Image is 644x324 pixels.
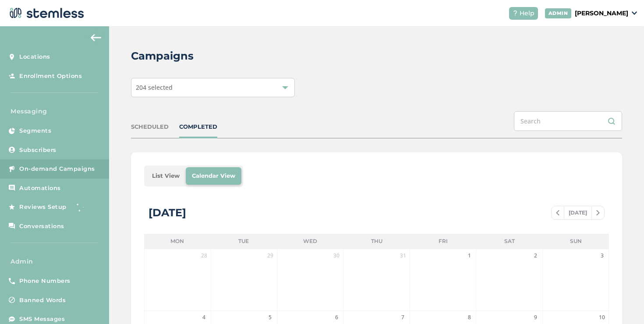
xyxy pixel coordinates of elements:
span: Help [520,9,534,18]
span: Phone Numbers [19,277,71,285]
span: Enrollment Options [19,72,82,81]
span: 10 [598,313,606,322]
span: Reviews Setup [19,203,67,211]
span: 29 [266,251,275,260]
h2: Campaigns [131,48,194,64]
li: List View [146,167,186,185]
li: Sun [542,234,609,249]
span: 204 selected [136,83,173,92]
iframe: Chat Widget [600,282,644,324]
li: Tue [211,234,277,249]
li: Wed [277,234,343,249]
li: Calendar View [186,167,241,185]
span: 2 [531,251,540,260]
input: Search [514,111,622,131]
img: icon-arrow-back-accent-c549486e.svg [91,34,101,41]
span: 4 [200,313,209,322]
span: 28 [200,251,209,260]
img: icon-chevron-right-bae969c5.svg [596,210,600,215]
span: Conversations [19,222,64,231]
p: [PERSON_NAME] [575,9,628,18]
li: Thu [343,234,410,249]
span: Subscribers [19,146,57,155]
img: icon-help-white-03924b79.svg [513,11,518,16]
li: Mon [144,234,211,249]
img: glitter-stars-b7820f95.gif [73,198,91,216]
div: SCHEDULED [131,123,169,131]
span: Automations [19,184,61,193]
img: icon-chevron-left-b8c47ebb.svg [556,210,559,215]
span: 5 [266,313,275,322]
span: Segments [19,127,51,135]
span: 7 [399,313,407,322]
span: 3 [598,251,606,260]
span: Locations [19,53,50,61]
img: logo-dark-0685b13c.svg [7,4,84,22]
span: 8 [465,313,474,322]
span: On-demand Campaigns [19,165,95,173]
div: ADMIN [545,8,572,18]
span: 30 [332,251,341,260]
span: 1 [465,251,474,260]
span: 9 [531,313,540,322]
li: Sat [476,234,543,249]
div: COMPLETED [179,123,217,131]
img: icon_down-arrow-small-66adaf34.svg [632,11,637,15]
span: [DATE] [564,206,592,219]
div: [DATE] [149,205,186,221]
li: Fri [410,234,476,249]
span: 6 [332,313,341,322]
span: 31 [399,251,407,260]
span: SMS Messages [19,315,65,324]
span: Banned Words [19,296,66,305]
